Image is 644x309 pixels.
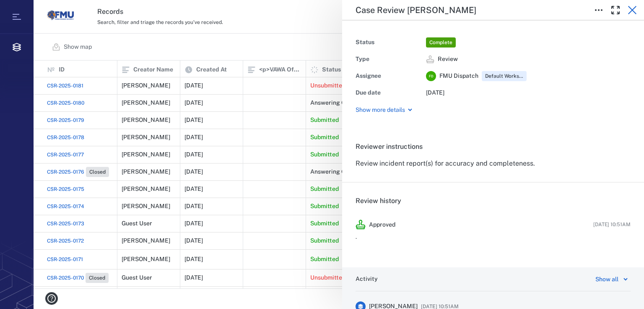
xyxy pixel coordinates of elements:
div: Show all [595,274,618,284]
div: Due date [356,87,423,99]
div: Assignee [356,70,423,82]
p: . [356,233,631,241]
span: Review [438,55,458,63]
button: Toggle Fullscreen [607,2,624,18]
span: Complete [428,39,454,46]
p: Show more details [356,106,405,114]
div: F D [426,71,436,81]
span: Default Workspace [483,73,525,80]
div: Status [356,37,423,48]
div: Approved[DATE] 10:51AM. [349,213,637,254]
p: Approved [369,221,395,229]
button: Close [624,2,641,18]
body: Rich Text Area. Press ALT-0 for help. [7,7,267,14]
span: Help [74,6,91,13]
span: [DATE] [426,89,444,96]
button: Toggle to Edit Boxes [590,2,607,18]
h6: Reviewer instructions [356,142,631,152]
div: Type [356,53,423,65]
span: [DATE] 10:51AM [593,221,631,228]
span: FMU Dispatch [439,72,478,80]
h5: Case Review [PERSON_NAME] [356,5,476,16]
h6: Review history [356,196,631,206]
p: Review incident report(s) for accuracy and completeness. [356,158,631,169]
h6: Activity [356,275,378,283]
